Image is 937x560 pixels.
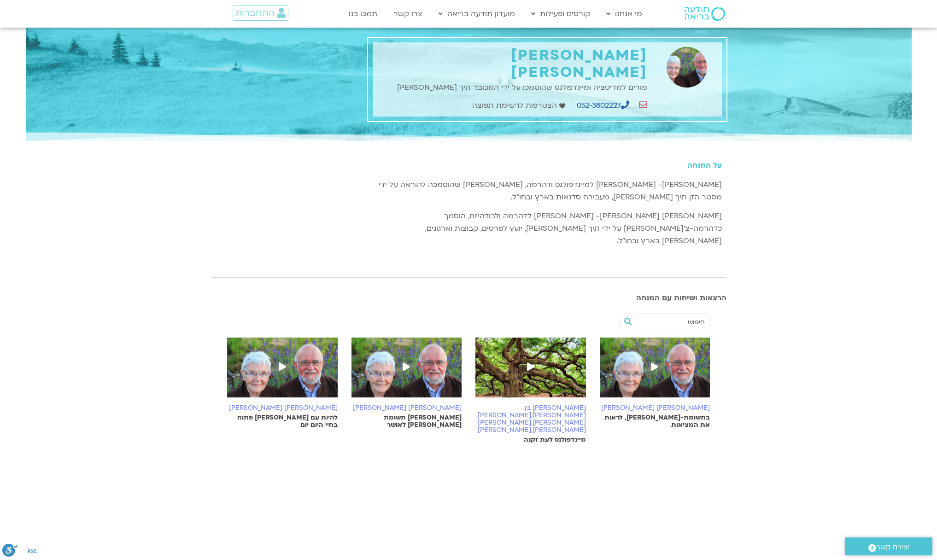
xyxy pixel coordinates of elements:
h1: [PERSON_NAME] [PERSON_NAME] [377,47,647,81]
h3: הרצאות ושיחות עם המנחה [211,294,726,302]
input: חיפוש [635,314,705,330]
a: [PERSON_NAME] [PERSON_NAME] בתשומת-[PERSON_NAME], לראות את המציאות [600,338,710,429]
a: 052-3802227 [577,100,629,111]
img: WhatsApp-Image-2020-04-22-at-16.03.43.jpeg [351,338,462,407]
span: התחברות [235,8,275,18]
p: מיינדפולנס לעת זקנה [475,436,586,443]
a: [PERSON_NAME] בן [PERSON_NAME],[PERSON_NAME],[PERSON_NAME],[PERSON_NAME] [PERSON_NAME],[PERSON_NA... [475,338,586,443]
p: בתשומת-[PERSON_NAME], לראות את המציאות [600,414,710,429]
h6: [PERSON_NAME] [PERSON_NAME] [227,404,338,412]
a: הצטרפות לרשימת תפוצה [472,99,568,112]
p: [PERSON_NAME] תשומת [PERSON_NAME] לאושר [351,414,462,429]
a: [PERSON_NAME] [PERSON_NAME] [PERSON_NAME] תשומת [PERSON_NAME] לאושר [351,338,462,429]
p: [PERSON_NAME]- [PERSON_NAME] למיינדפולנס ודהרמה, [PERSON_NAME] שהוסמכה להוראה על ידי מסטר הזן תיך... [373,179,722,204]
img: ברוך ושילה שלו [656,47,717,87]
a: מועדון תודעה בריאה [434,5,520,23]
span: הצטרפות לרשימת תפוצה [472,99,559,112]
img: תודעה בריאה [685,7,725,21]
img: WhatsApp-Image-2020-04-22-at-16.03.43.jpeg [227,338,338,407]
a: [PERSON_NAME] [PERSON_NAME] להיות עם [PERSON_NAME] פתוח בחיי היום יום [227,338,338,429]
h6: [PERSON_NAME] [PERSON_NAME] [351,404,462,412]
a: מי אנחנו [602,5,647,23]
a: תמכו בנו [344,5,382,23]
a: התחברות [233,5,288,21]
a: יצירת קשר [845,537,932,555]
img: WhatsApp-Image-2020-04-22-at-16.03.43.jpeg [600,338,710,407]
a: צרו קשר [389,5,427,23]
img: WhatsApp-Image-2021-11-24-at-14.57.04.jpeg [475,338,586,407]
h5: על המנחה [373,161,722,169]
h6: [PERSON_NAME] בן [PERSON_NAME],[PERSON_NAME],[PERSON_NAME],[PERSON_NAME] [PERSON_NAME],[PERSON_NAME] [475,404,586,434]
p: [PERSON_NAME] [PERSON_NAME]- [PERSON_NAME] לדהרמה ולבודהיזם, הוסמך כדהרמה-צ'[PERSON_NAME] על ידי ... [373,210,722,247]
p: להיות עם [PERSON_NAME] פתוח בחיי היום יום [227,414,338,429]
a: קורסים ופעילות [527,5,595,23]
h2: מורים למדיטציה ומיינדפולנס שהוסמכו על ידי המכובד תיך [PERSON_NAME] [377,83,647,92]
span: יצירת קשר [876,541,909,554]
h6: [PERSON_NAME] [PERSON_NAME] [600,404,710,412]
